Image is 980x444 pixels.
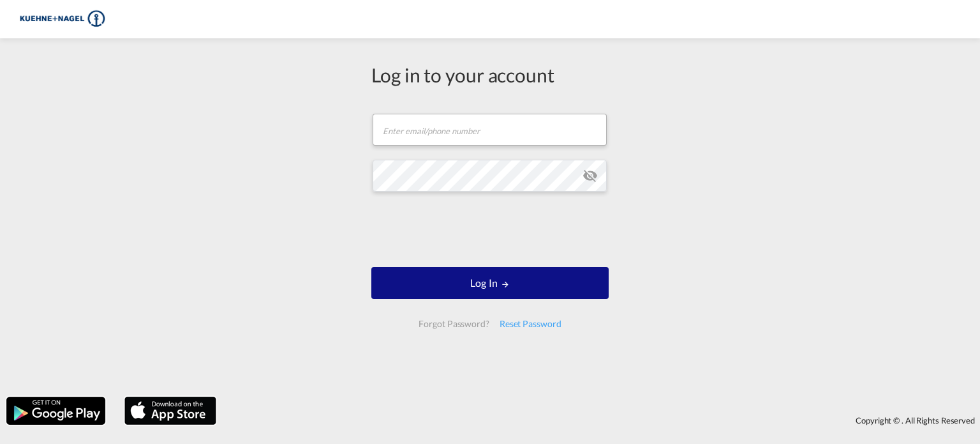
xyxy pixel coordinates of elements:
button: LOGIN [371,267,609,299]
div: Log in to your account [371,61,609,88]
img: google.png [5,395,107,426]
input: Enter email/phone number [373,114,607,146]
div: Reset Password [494,312,567,335]
img: 36441310f41511efafde313da40ec4a4.png [19,5,105,34]
div: Forgot Password? [413,312,494,335]
img: apple.png [123,395,218,426]
md-icon: icon-eye-off [583,168,598,183]
div: Copyright © . All Rights Reserved [223,410,980,431]
iframe: reCAPTCHA [393,204,587,254]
